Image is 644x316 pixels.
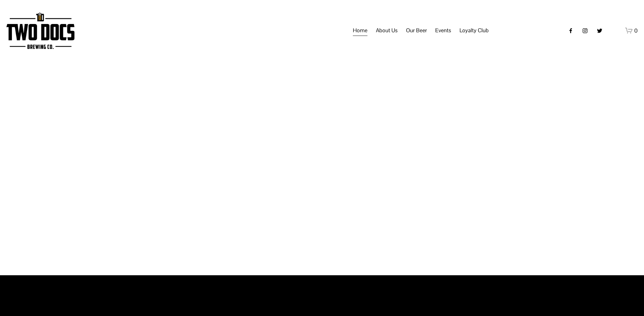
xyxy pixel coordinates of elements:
span: Loyalty Club [460,25,489,36]
a: 0 items in cart [625,27,638,34]
a: Home [353,25,367,36]
img: Two Docs Brewing Co. [6,12,74,49]
span: Events [435,25,451,36]
span: Our Beer [406,25,427,36]
h1: Beer is Art. [109,147,535,184]
a: twitter-unauth [597,28,603,34]
span: About Us [376,25,398,36]
span: 0 [634,27,638,34]
a: Facebook [568,28,574,34]
a: folder dropdown [376,25,398,36]
a: folder dropdown [406,25,427,36]
a: instagram-unauth [582,28,588,34]
a: folder dropdown [460,25,489,36]
a: folder dropdown [435,25,451,36]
